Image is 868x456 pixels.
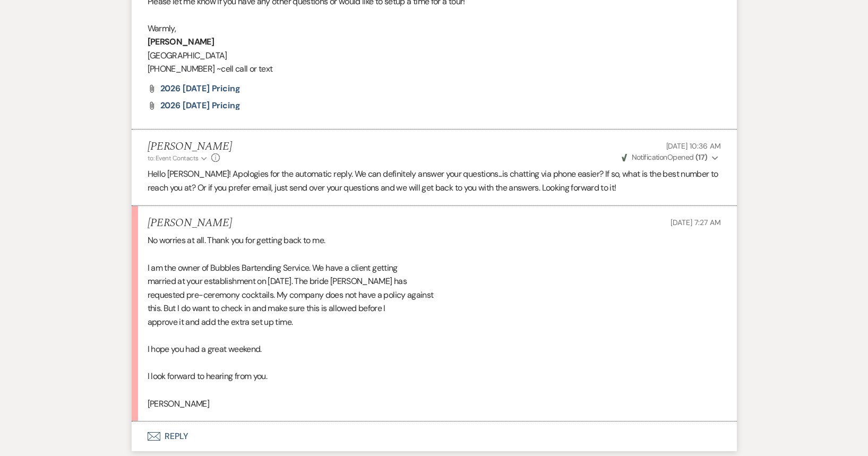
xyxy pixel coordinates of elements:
h5: [PERSON_NAME] [148,140,232,153]
button: Reply [132,421,737,451]
span: 2026 [DATE] pricing [160,100,240,111]
span: to: Event Contacts [148,154,199,162]
span: [DATE] 10:36 AM [666,141,721,151]
p: [GEOGRAPHIC_DATA] [148,49,721,63]
p: Hello [PERSON_NAME]! Apologies for the automatic reply. We can definitely answer your questions..... [148,167,721,194]
div: No worries at all. Thank you for getting back to me. I am the owner of Bubbles Bartending Service... [148,234,721,410]
span: 2026 [DATE] Pricing [160,83,240,94]
a: 2026 [DATE] pricing [160,101,240,110]
h5: [PERSON_NAME] [148,217,232,230]
p: Warmly, [148,22,721,36]
span: Notification [632,152,667,162]
span: [DATE] 7:27 AM [671,218,720,227]
strong: [PERSON_NAME] [148,36,214,47]
span: Opened [622,152,708,162]
p: [PHONE_NUMBER] ~cell call or text [148,62,721,76]
button: to: Event Contacts [148,153,209,163]
strong: ( 17 ) [695,152,708,162]
a: 2026 [DATE] Pricing [160,84,240,93]
button: NotificationOpened (17) [620,152,720,163]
